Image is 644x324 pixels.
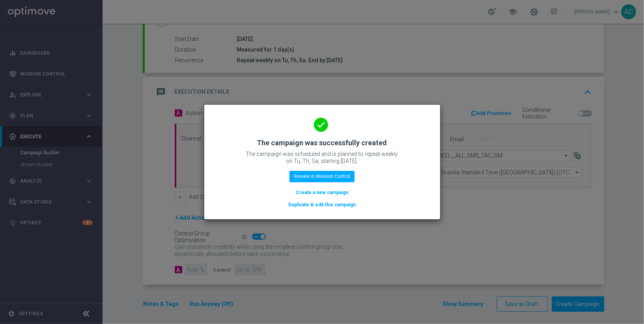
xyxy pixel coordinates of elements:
[289,171,355,182] button: Review in Mission Control
[257,138,387,148] h2: The campaign was successfully created
[243,150,401,165] p: The campaign was scheduled and is planned to repeat weekly on Tu, Th, Sa, starting [DATE].
[287,200,357,209] button: Duplicate & edit this campaign
[295,188,349,197] button: Create a new campaign
[314,118,328,132] i: done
